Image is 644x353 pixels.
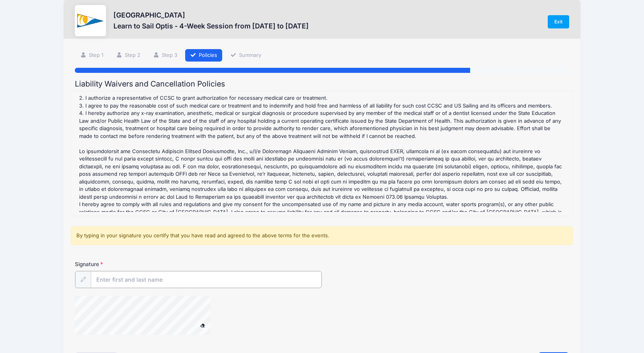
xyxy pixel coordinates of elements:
[548,15,570,28] a: Exit
[148,49,182,62] a: Step 3
[113,11,309,19] h3: [GEOGRAPHIC_DATA]
[185,49,223,62] a: Policies
[111,49,145,62] a: Step 2
[75,95,569,212] div: : Registered sailors will sail both [PERSON_NAME] and Opti/Prams throughout the 4-week session. T...
[225,49,266,62] a: Summary
[71,226,573,245] div: By typing in your signature you certify that you have read and agreed to the above terms for the ...
[75,49,108,62] a: Step 1
[75,79,569,88] h2: Liability Waivers and Cancellation Policies
[75,260,198,268] label: Signature
[113,22,309,30] h3: Learn to Sail Optis - 4-Week Session from [DATE] to [DATE]
[91,271,322,288] input: Enter first and last name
